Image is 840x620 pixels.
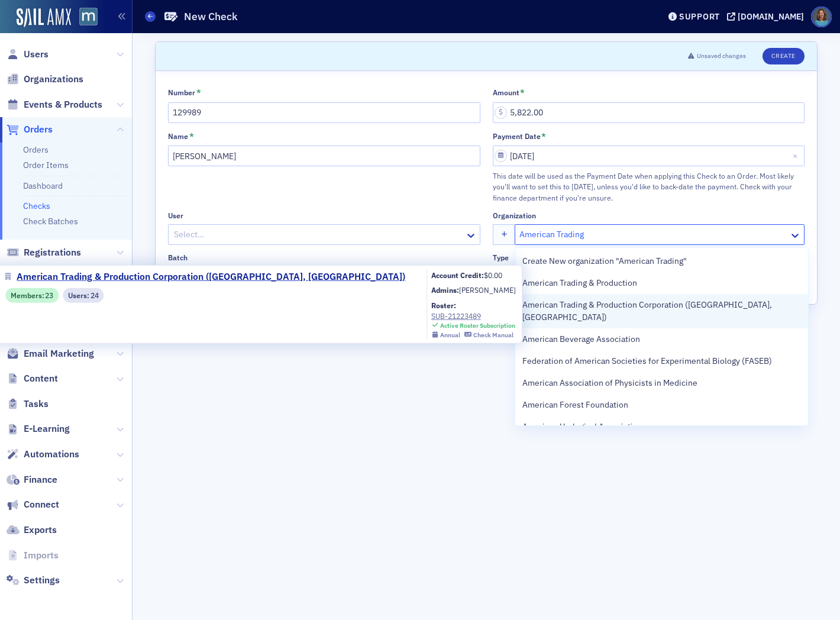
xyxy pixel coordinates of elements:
span: Content [24,372,58,385]
abbr: This field is required [541,131,546,142]
h1: New Check [184,9,238,24]
div: User [168,211,183,220]
div: Annual [440,331,460,339]
a: E-Learning [7,422,70,435]
span: Settings [24,574,60,587]
a: Automations [7,448,79,461]
a: SUB-21223489 [431,311,515,321]
a: Users [7,48,49,61]
a: Order Items [23,160,69,170]
div: Number [168,88,195,97]
span: Users [24,48,49,61]
a: Dashboard [23,180,63,191]
a: Tasks [7,398,49,411]
abbr: This field is required [196,88,201,98]
a: Registrations [7,246,81,259]
abbr: This field is required [520,88,525,98]
div: [DOMAIN_NAME] [738,11,804,22]
a: Events & Products [7,98,102,111]
button: [DOMAIN_NAME] [727,12,808,21]
a: Imports [7,549,59,562]
span: American Urological Association [522,421,642,433]
span: American Forest Foundation [522,399,630,411]
span: American Association of Physicists in Medicine [522,377,697,389]
span: $0.00 [484,270,502,280]
span: American Trading & Production Corporation ([GEOGRAPHIC_DATA], [GEOGRAPHIC_DATA]) [17,270,405,284]
span: Users : [68,290,91,301]
span: E-Learning [24,422,70,435]
b: Account Credit: [431,270,484,280]
a: Check Batches [23,216,78,227]
a: Connect [7,498,59,511]
span: Events & Products [24,98,102,111]
a: Organizations [7,73,83,86]
span: Registrations [24,246,81,259]
span: Finance [24,473,57,486]
div: Amount [493,88,519,97]
div: Payment Date [493,132,541,141]
input: 0.00 [493,102,805,123]
span: American Trading & Production [522,277,637,289]
a: Checks [23,201,50,211]
span: Orders [24,123,53,136]
div: Type [493,253,509,262]
div: Check Manual [473,331,513,339]
span: American Trading & Production Corporation (Baltimore, MD) [522,299,801,324]
a: Exports [7,524,57,537]
a: Finance [7,473,57,486]
div: Batch [168,253,188,262]
a: Orders [7,123,53,136]
span: Federation of American Societies for Experimental Biology (FASEB) [522,355,772,367]
span: Email Marketing [24,347,94,360]
a: Email Marketing [7,347,94,360]
span: American Beverage Association [522,333,640,345]
img: SailAMX [17,8,71,27]
span: Profile [811,7,832,27]
span: Create New organization "American Trading" [522,255,687,267]
a: View Homepage [71,8,98,28]
div: Support [679,11,720,22]
a: Orders [23,144,49,155]
span: Automations [24,448,79,461]
div: Organization [493,211,536,220]
div: Users: 24 [63,288,104,302]
a: Content [7,372,58,385]
div: Active Roster Subscription [440,321,515,329]
abbr: This field is required [189,131,194,142]
button: Create [763,48,805,64]
div: Members: 23 [5,288,59,302]
button: Close [789,146,805,166]
span: Tasks [24,398,49,411]
span: Unsaved changes [697,51,746,61]
div: This date will be used as the Payment Date when applying this Check to an Order. Most likely you'... [493,170,805,203]
img: SailAMX [79,8,98,26]
span: Imports [24,549,59,562]
a: American Trading & Production Corporation ([GEOGRAPHIC_DATA], [GEOGRAPHIC_DATA]) [5,270,414,284]
div: Name [168,132,188,141]
b: Admins: [431,285,459,295]
span: Members : [11,290,46,301]
a: Settings [7,574,60,587]
span: Connect [24,498,59,511]
a: [PERSON_NAME] [459,285,516,295]
span: Exports [24,524,57,537]
b: Roster: [431,301,456,310]
span: Organizations [24,73,83,86]
input: MM/DD/YYYY [493,146,805,166]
